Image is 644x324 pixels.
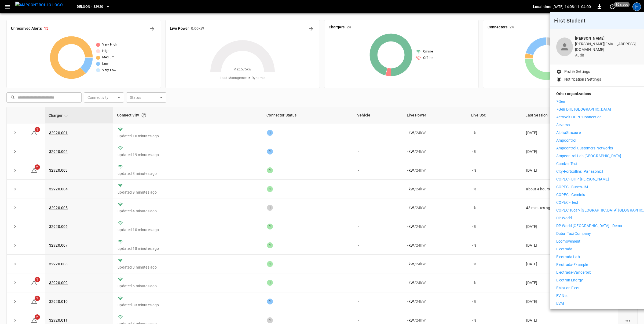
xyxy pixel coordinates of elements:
p: COPEC - Buses JM [556,184,588,190]
p: EVAI [556,301,564,306]
p: DP World [556,215,572,221]
p: Aerovolt OCPP Connection [556,114,602,120]
p: eMotion Fleet [556,285,580,291]
p: 7Gen DHL [GEOGRAPHIC_DATA] [556,107,611,112]
p: Camber Test [556,161,577,167]
p: Ampcontrol [556,138,576,143]
p: COPEC - Geminis [556,192,585,198]
p: Fleet Operator [556,308,581,314]
div: profile-icon [556,37,573,56]
p: COPEC - Test [556,200,579,205]
p: Dubai Taxi Company [556,231,591,236]
p: 7Gen [556,99,565,104]
p: Ampcontrol Lab [GEOGRAPHIC_DATA] [556,153,621,159]
p: City-Fortcollins [Panasonic] [556,169,603,174]
p: Electrada-Example [556,262,588,268]
p: ecomovement [556,239,580,244]
p: EV Net [556,293,568,299]
p: Electrada Lab [556,254,580,260]
p: DP World [GEOGRAPHIC_DATA] - Demo [556,223,622,229]
p: Profile Settings [564,69,590,74]
p: COPEC - BHP [PERSON_NAME] [556,176,609,182]
p: Electrada-Vanderbilt [556,270,591,275]
p: Electrada [556,246,572,252]
b: [PERSON_NAME] [575,36,605,40]
p: Notifications Settings [564,77,601,82]
p: AlphaStruxure [556,130,581,135]
p: Aeversa [556,122,570,128]
p: Ampcontrol Customers Networks [556,145,613,151]
p: Electrun Energy [556,277,583,283]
